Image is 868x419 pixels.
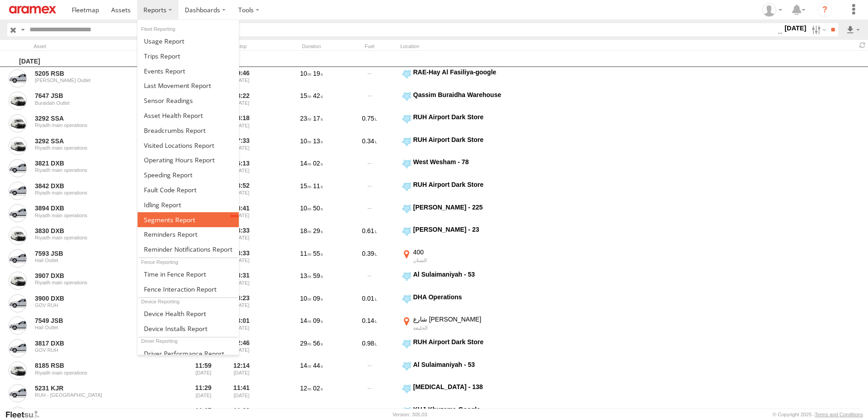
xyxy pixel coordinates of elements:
label: Click to View Event Location [400,361,514,381]
label: Click to View Event Location [400,180,514,201]
span: 16 [300,407,311,414]
a: Trips Report [138,49,239,63]
a: Full Events Report [138,63,239,78]
span: 42 [313,92,323,99]
label: Click to View Event Location [400,248,514,269]
div: [PERSON_NAME] - 225 [413,203,513,211]
div: 17:33 [DATE] [224,136,259,156]
label: Export results as... [845,23,861,36]
span: 23 [300,115,311,122]
div: Riyadh main operations [35,190,159,195]
a: 7549 JSB [35,317,159,325]
a: 3907 DXB [35,272,159,280]
span: 10 [300,137,311,145]
div: 13:01 [DATE] [224,315,259,336]
span: 59 [313,272,323,279]
div: 0.34 [342,136,397,156]
a: Sensor Readings [138,93,239,108]
a: 7647 JSB [35,92,159,100]
a: Driver Performance Report [138,346,239,361]
a: Fault Code Report [138,182,239,197]
div: 0.01 [342,293,397,314]
a: Segments Report [138,212,239,227]
div: Buraidah Outlet [35,100,159,106]
label: Click to View Event Location [400,338,514,359]
span: 10 [300,295,311,302]
span: 15 [300,92,311,99]
label: [DATE] [783,23,808,33]
span: 09 [313,295,323,302]
a: Terms and Conditions [815,412,863,417]
div: [MEDICAL_DATA] - 138 [413,383,513,391]
a: Visit our Website [5,410,47,419]
div: Riyadh main operations [35,213,159,218]
span: 55 [313,250,323,257]
label: Click to View Event Location [400,315,514,336]
a: 3894 DXB [35,204,159,212]
div: 12:46 [DATE] [224,338,259,359]
div: GOV RUH [35,302,159,308]
div: KHJ-Khuzama-Google [413,405,513,414]
div: 0.61 [342,225,397,246]
a: Last Movement Report [138,78,239,93]
label: Click to View Event Location [400,225,514,246]
span: 09 [313,317,323,324]
span: 10 [300,70,311,77]
div: Hail Outlet [35,325,159,330]
div: RAE-Hay Al Fasiliya-google [413,68,513,76]
span: 14 [300,160,311,167]
label: Search Query [19,23,26,36]
div: Entered prior to selected date range [186,361,221,381]
span: 19 [313,70,323,77]
div: 0.98 [342,338,397,359]
div: 13:33 [DATE] [224,248,259,269]
a: 3842 DXB [35,182,159,190]
div: Riyadh main operations [35,280,159,285]
div: © Copyright 2025 - [773,412,863,417]
a: Usage Report [138,34,239,49]
div: 13:33 [DATE] [224,225,259,246]
div: RUH - [GEOGRAPHIC_DATA] [35,392,159,398]
a: Asset Health Report [138,108,239,123]
div: RUH Airport Dark Store [413,113,513,121]
div: RUH Airport Dark Store [413,180,513,189]
div: Hail Outlet [35,258,159,263]
div: الحليفة [413,325,513,331]
label: Click to View Event Location [400,203,514,224]
div: الشنان [413,257,513,263]
span: 29 [313,227,323,234]
div: Qassim Buraidha Warehouse [413,91,513,99]
span: 12 [300,385,311,392]
span: 14 [300,362,311,369]
div: RUH Airport Dark Store [413,338,513,346]
label: Click to View Event Location [400,158,514,179]
a: Fleet Speed Report [138,167,239,182]
div: 19:46 [DATE] [224,68,259,89]
span: 11 [300,250,311,257]
a: 3900 DXB [35,294,159,302]
a: 3817 DXB [35,339,159,347]
a: Visited Locations Report [138,138,239,153]
label: Click to View Event Location [400,91,514,112]
div: 0.14 [342,315,397,336]
span: 17 [313,115,323,122]
a: Reminders Report [138,227,239,242]
a: 3830 DXB [35,227,159,235]
label: Click to View Event Location [400,113,514,134]
a: 7621 JSB [35,407,159,415]
div: 16:13 [DATE] [224,158,259,179]
div: Al Sulaimaniyah - 53 [413,270,513,278]
a: Device Installs Report [138,321,239,336]
label: Click to View Event Location [400,383,514,404]
div: Riyadh main operations [35,145,159,151]
span: 18 [300,227,311,234]
a: 3821 DXB [35,159,159,167]
a: 8185 RSB [35,361,159,370]
div: Fatimah Alqatari [759,3,785,17]
div: 13:23 [DATE] [224,293,259,314]
a: Service Reminder Notifications Report [138,242,239,257]
span: 14 [300,317,311,324]
div: 12:14 [DATE] [224,361,259,381]
span: 44 [313,362,323,369]
a: 5231 KJR [35,384,159,392]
